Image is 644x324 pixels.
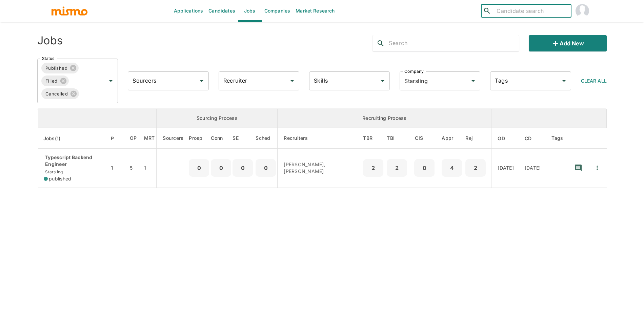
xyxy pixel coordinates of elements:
div: Cancelled [41,88,79,99]
h4: Jobs [37,34,63,47]
button: Open [378,76,387,86]
th: Created At [519,128,546,149]
button: search [373,35,389,51]
p: [PERSON_NAME], [PERSON_NAME] [284,161,356,175]
button: Open [197,76,206,86]
td: 5 [124,149,142,188]
input: Search [389,38,519,49]
span: P [111,134,123,143]
th: Onboarding Date [491,128,519,149]
th: Open Positions [124,128,142,149]
label: Company [404,68,424,74]
span: Clear All [581,78,607,84]
th: Tags [546,128,568,149]
p: 2 [468,163,483,173]
p: Typescript Backend Engineer [44,154,104,168]
td: 1 [142,149,157,188]
th: Sourcers [157,128,189,149]
th: Market Research Total [142,128,157,149]
th: Recruiters [278,128,362,149]
span: Cancelled [41,90,72,98]
p: 0 [417,163,432,173]
td: [DATE] [491,149,519,188]
td: 1 [109,149,124,188]
th: Connections [211,128,231,149]
p: 0 [192,163,206,173]
button: recent-notes [570,160,586,176]
th: Priority [109,128,124,149]
img: Maria Lujan Ciommo [576,4,589,18]
th: To Be Interviewed [385,128,409,149]
div: Published [41,63,79,73]
th: Sched [254,128,278,149]
button: Open [106,76,116,86]
th: Client Interview Scheduled [409,128,440,149]
button: Open [559,76,569,86]
th: Prospects [189,128,211,149]
span: Jobs(1) [43,134,69,143]
p: 0 [235,163,250,173]
button: Quick Actions [590,160,605,175]
span: OD [498,134,514,143]
span: Starsling [44,169,63,174]
span: Published [41,64,72,72]
p: 0 [214,163,228,173]
p: 2 [389,163,404,173]
button: Open [468,76,478,86]
button: Add new [529,35,607,51]
div: Filled [41,75,69,86]
button: Open [287,76,297,86]
td: [DATE] [519,149,546,188]
th: Rejected [464,128,491,149]
p: 4 [444,163,459,173]
img: logo [51,6,88,16]
span: published [49,175,71,182]
th: To Be Reviewed [361,128,385,149]
th: Sourcing Process [157,109,278,128]
th: Recruiting Process [278,109,491,128]
p: 2 [366,163,381,173]
input: Candidate search [494,6,568,16]
span: CD [525,134,541,143]
th: Sent Emails [231,128,254,149]
label: Status [42,56,54,61]
p: 0 [258,163,273,173]
span: Filled [41,77,62,85]
th: Approved [440,128,464,149]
